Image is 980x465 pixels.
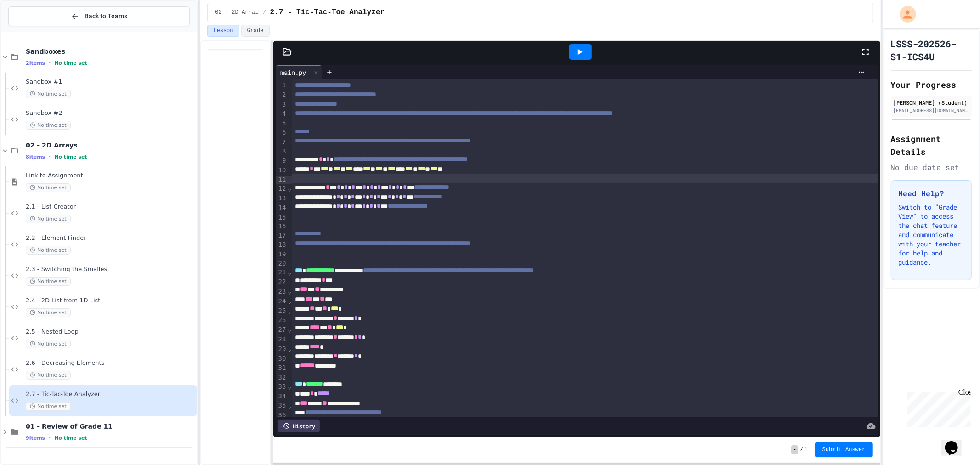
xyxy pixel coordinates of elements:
[263,9,266,16] span: /
[276,411,287,420] div: 36
[287,307,292,314] span: Fold line
[26,47,195,56] span: Sandboxes
[276,184,287,194] div: 12
[287,185,292,192] span: Fold line
[276,316,287,325] div: 26
[894,98,969,107] div: [PERSON_NAME] (Student)
[278,420,320,432] div: History
[276,287,287,297] div: 23
[276,373,287,382] div: 32
[276,213,287,222] div: 15
[26,90,71,98] span: No time set
[26,109,195,117] span: Sandbox #2
[49,59,51,67] span: •
[26,215,71,223] span: No time set
[276,109,287,119] div: 4
[899,203,964,267] p: Switch to "Grade View" to access the chat feature and communicate with your teacher for help and ...
[891,78,972,91] h2: Your Progress
[26,78,195,86] span: Sandbox #1
[276,268,287,278] div: 21
[822,446,866,454] span: Submit Answer
[26,328,195,336] span: 2.5 - Nested Loop
[276,401,287,411] div: 35
[276,194,287,204] div: 13
[904,388,971,427] iframe: chat widget
[276,382,287,392] div: 33
[276,128,287,138] div: 6
[287,288,292,295] span: Fold line
[8,6,190,26] button: Back to Teams
[276,335,287,345] div: 28
[800,446,803,454] span: /
[26,141,195,149] span: 02 - 2D Arrays
[26,121,71,130] span: No time set
[276,345,287,354] div: 29
[26,154,45,160] span: 8 items
[276,156,287,166] div: 9
[26,391,195,398] span: 2.7 - Tic-Tac-Toe Analyzer
[26,340,71,348] span: No time set
[54,435,87,441] span: No time set
[276,100,287,110] div: 3
[276,176,287,185] div: 11
[26,203,195,211] span: 2.1 - List Creator
[891,162,972,173] div: No due date set
[891,132,972,158] h2: Assignment Details
[241,25,270,37] button: Grade
[276,325,287,335] div: 27
[276,392,287,402] div: 34
[941,428,971,456] iframe: chat widget
[276,204,287,213] div: 14
[207,25,239,37] button: Lesson
[287,326,292,333] span: Fold line
[26,297,195,305] span: 2.4 - 2D List from 1D List
[85,11,127,21] span: Back to Teams
[287,269,292,276] span: Fold line
[276,68,311,77] div: main.py
[26,371,71,380] span: No time set
[804,446,808,454] span: 1
[276,240,287,250] div: 18
[4,4,63,58] div: Chat with us now!Close
[815,442,873,457] button: Submit Answer
[276,166,287,176] div: 10
[276,278,287,287] div: 22
[276,81,287,91] div: 1
[276,363,287,373] div: 31
[26,308,71,317] span: No time set
[26,402,71,411] span: No time set
[26,172,195,180] span: Link to Assignment
[26,246,71,255] span: No time set
[270,7,385,18] span: 2.7 - Tic-Tac-Toe Analyzer
[276,91,287,100] div: 2
[899,188,964,199] h3: Need Help?
[276,147,287,156] div: 8
[276,259,287,268] div: 20
[276,306,287,316] div: 25
[215,9,259,16] span: 02 - 2D Arrays
[26,60,45,66] span: 2 items
[276,65,322,79] div: main.py
[276,222,287,231] div: 16
[26,277,71,286] span: No time set
[890,4,918,25] div: My Account
[26,422,195,431] span: 01 - Review of Grade 11
[276,297,287,306] div: 24
[891,37,972,63] h1: LSSS-202526-S1-ICS4U
[791,445,798,454] span: -
[49,153,51,160] span: •
[26,359,195,367] span: 2.6 - Decreasing Elements
[54,154,87,160] span: No time set
[287,345,292,352] span: Fold line
[276,354,287,364] div: 30
[287,297,292,305] span: Fold line
[287,402,292,409] span: Fold line
[26,266,195,273] span: 2.3 - Switching the Smallest
[276,138,287,147] div: 7
[54,60,87,66] span: No time set
[26,183,71,192] span: No time set
[276,231,287,241] div: 17
[26,234,195,242] span: 2.2 - Element Finder
[276,250,287,259] div: 19
[276,119,287,128] div: 5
